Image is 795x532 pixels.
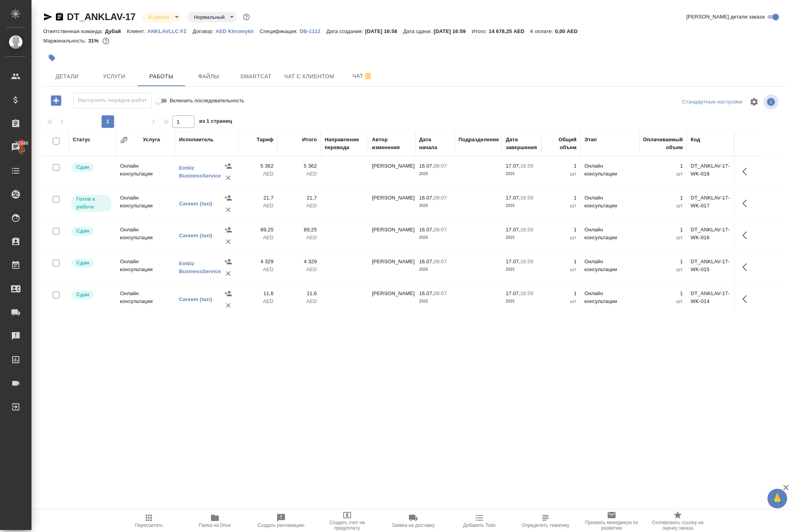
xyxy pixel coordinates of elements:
[545,194,577,202] p: 1
[242,194,274,202] p: 21,7
[434,28,472,34] p: [DATE] 16:59
[368,254,415,281] td: [PERSON_NAME]
[281,258,317,266] p: 4 329
[179,296,212,302] a: Careem (taxi)
[43,28,105,34] p: Ответственная команда:
[680,96,745,108] div: split button
[116,190,175,218] td: Онлайн консультации
[325,136,364,151] div: Направление перевода
[242,290,274,297] p: 11,6
[434,259,447,264] p: 08:07
[584,290,636,305] p: Онлайн консультации
[506,227,520,233] p: 17.07,
[506,163,520,169] p: 17.07,
[192,14,227,20] button: Нормальный
[192,28,216,34] p: Договор:
[738,226,756,245] button: Здесь прячутся важные кнопки
[764,94,780,109] span: Посмотреть информацию
[284,72,334,81] span: Чат с клиентом
[506,290,520,296] p: 17.07,
[146,14,172,20] button: В работе
[520,195,533,201] p: 16:59
[179,201,212,207] a: Careem (taxi)
[199,116,232,128] span: из 1 страниц
[281,170,317,178] p: AED
[584,258,636,273] p: Онлайн консультации
[403,28,433,34] p: Дата сдачи:
[55,12,64,22] button: Скопировать ссылку
[463,523,495,528] span: Добавить Todo
[419,297,451,305] p: 2025
[506,234,537,242] p: 2025
[76,195,107,211] p: Готов к работе
[687,158,734,186] td: DT_ANKLAV-17-WK-018
[434,290,447,296] p: 08:07
[260,28,300,34] p: Спецификация:
[281,194,317,202] p: 21,7
[222,204,234,216] button: Удалить
[643,136,683,151] div: Оплачиваемый объем
[73,136,91,144] div: Статус
[222,288,234,299] button: Назначить
[368,286,415,313] td: [PERSON_NAME]
[643,234,683,242] p: шт
[687,286,734,313] td: DT_ANKLAV-17-WK-014
[643,290,683,297] p: 1
[434,227,447,233] p: 08:07
[434,195,447,201] p: 08:07
[643,202,683,210] p: шт
[71,226,112,236] div: Менеджер проверил работу исполнителя, передает ее на следующий этап
[545,170,577,178] p: шт
[545,234,577,242] p: шт
[127,28,147,34] p: Клиент:
[302,136,317,144] div: Итого
[95,72,133,81] span: Услуги
[222,268,234,279] button: Удалить
[43,49,61,66] button: Добавить тэг
[242,297,274,305] p: AED
[545,226,577,234] p: 1
[71,162,112,173] div: Менеджер проверил работу исполнителя, передает ее на следующий этап
[281,297,317,305] p: AED
[314,510,380,532] button: Создать счет на предоплату
[116,510,182,532] button: Пересчитать
[686,13,765,21] span: [PERSON_NAME] детали заказа
[300,28,326,34] a: DB-1112
[281,202,317,210] p: AED
[520,259,533,264] p: 16:59
[738,162,756,181] button: Здесь прячутся важные кнопки
[222,299,234,311] button: Удалить
[135,523,163,528] span: Пересчитать
[471,28,488,34] p: Итого:
[326,28,365,34] p: Дата создания:
[76,227,89,235] p: Сдан
[738,258,756,277] button: Здесь прячутся важные кнопки
[643,170,683,178] p: шт
[506,170,537,178] p: 2025
[687,222,734,249] td: DT_ANKLAV-17-WK-016
[43,38,88,44] p: Маржинальность:
[419,136,451,151] div: Дата начала
[300,28,326,34] p: DB-1112
[182,510,248,532] button: Папка на Drive
[10,139,33,147] span: 21046
[506,202,537,210] p: 2025
[531,28,555,34] p: К оплате:
[222,256,234,268] button: Назначить
[222,160,234,172] button: Назначить
[319,520,375,531] span: Создать счет на предоплату
[116,158,175,186] td: Онлайн консультации
[545,136,577,151] div: Общий объем
[148,28,193,34] a: ANKLAVLLC FZ
[116,222,175,249] td: Онлайн консультации
[584,136,597,144] div: Этап
[71,194,112,212] div: Исполнитель может приступить к работе
[419,195,434,201] p: 16.07,
[545,202,577,210] p: шт
[242,234,274,242] p: AED
[419,163,434,169] p: 16.07,
[584,226,636,242] p: Онлайн консультации
[199,523,231,528] span: Папка на Drive
[545,290,577,297] p: 1
[222,236,234,248] button: Удалить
